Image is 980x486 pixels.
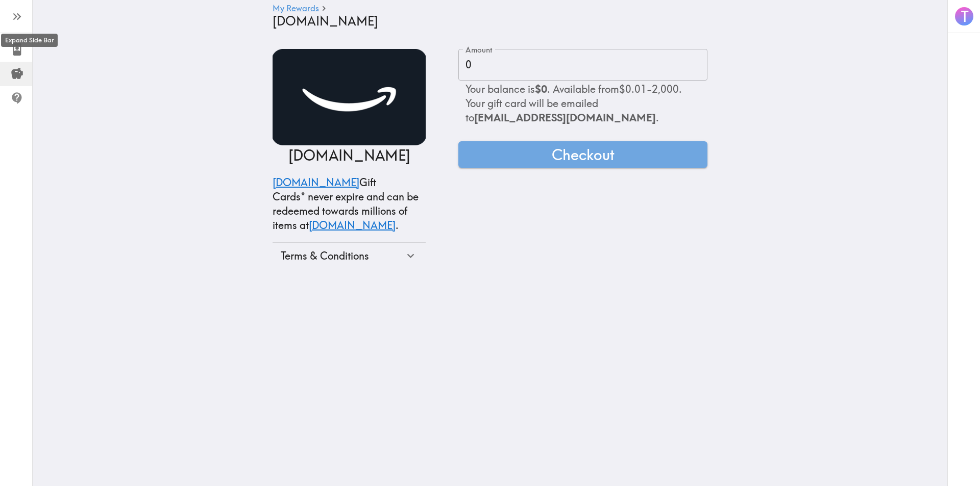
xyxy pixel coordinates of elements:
div: Terms & Conditions [273,243,426,269]
b: $0 [535,83,547,95]
button: Checkout [458,141,707,168]
span: T [961,8,969,25]
a: My Rewards [273,4,319,14]
span: [EMAIL_ADDRESS][DOMAIN_NAME] [474,111,656,124]
div: Terms & Conditions [281,249,404,263]
p: Gift Cards* never expire and can be redeemed towards millions of items at . [273,175,426,233]
label: Amount [465,44,493,56]
a: [DOMAIN_NAME] [309,219,396,232]
div: Expand Side Bar [1,34,58,47]
span: Your balance is . Available from $0.01 - 2,000 . Your gift card will be emailed to . [465,83,682,124]
a: [DOMAIN_NAME] [273,176,359,189]
img: Amazon.com [273,49,426,145]
span: Checkout [552,144,615,165]
h4: [DOMAIN_NAME] [273,14,699,29]
button: T [954,6,974,27]
p: [DOMAIN_NAME] [288,145,410,165]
